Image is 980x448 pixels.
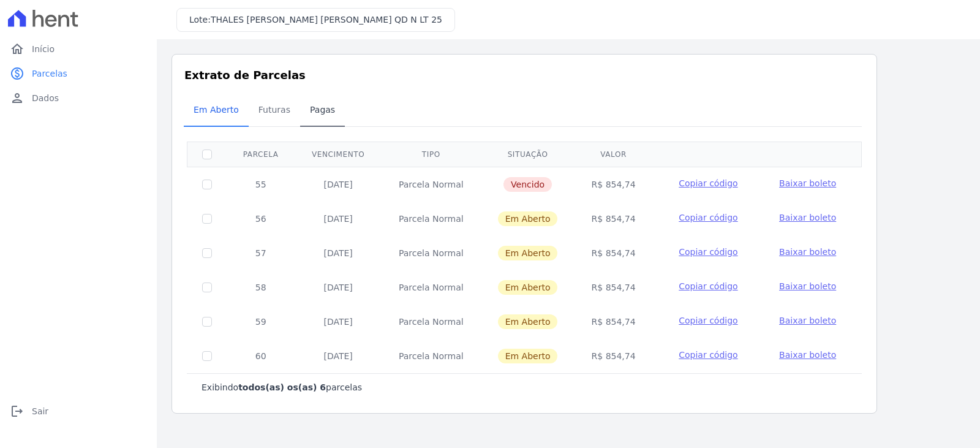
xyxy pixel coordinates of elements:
h3: Extrato de Parcelas [184,67,864,83]
a: Baixar boleto [779,349,836,361]
span: Em Aberto [186,97,246,122]
span: Copiar código [679,281,737,291]
button: Copiar código [667,211,750,224]
td: Parcela Normal [382,270,481,305]
button: Copiar código [667,280,750,292]
span: Em Aberto [498,314,558,329]
a: logoutSair [5,399,152,423]
span: Copiar código [679,316,737,325]
button: Copiar código [667,314,750,327]
span: Copiar código [679,213,737,222]
th: Valor [575,142,652,167]
span: Em Aberto [498,349,558,363]
h3: Lote: [189,13,442,26]
td: R$ 854,74 [575,167,652,202]
td: [DATE] [295,167,382,202]
p: Exibindo parcelas [202,381,362,393]
td: R$ 854,74 [575,270,652,305]
td: 59 [227,305,295,339]
span: Baixar boleto [779,281,836,291]
td: 56 [227,202,295,236]
span: Copiar código [679,350,737,360]
span: Em Aberto [498,246,558,260]
b: todos(as) os(as) 6 [238,382,326,392]
th: Vencimento [295,142,382,167]
span: Sair [32,405,48,417]
span: Vencido [503,177,552,192]
th: Parcela [227,142,295,167]
span: Dados [32,92,59,104]
a: personDados [5,86,152,110]
td: [DATE] [295,236,382,270]
a: Baixar boleto [779,246,836,258]
td: R$ 854,74 [575,305,652,339]
i: paid [10,66,24,81]
button: Copiar código [667,177,750,189]
span: Baixar boleto [779,213,836,222]
span: Pagas [303,97,342,122]
a: Baixar boleto [779,211,836,224]
i: person [10,91,24,105]
span: Baixar boleto [779,247,836,257]
td: [DATE] [295,305,382,339]
span: Copiar código [679,178,737,188]
a: Em Aberto [184,95,249,127]
span: Em Aberto [498,280,558,295]
td: 57 [227,236,295,270]
th: Tipo [382,142,481,167]
td: 55 [227,167,295,202]
a: Baixar boleto [779,177,836,189]
i: home [10,42,24,56]
a: Futuras [249,95,300,127]
td: [DATE] [295,202,382,236]
i: logout [10,404,24,419]
a: paidParcelas [5,61,152,86]
button: Copiar código [667,246,750,258]
span: Em Aberto [498,211,558,226]
span: THALES [PERSON_NAME] [PERSON_NAME] QD N LT 25 [211,15,442,25]
span: Início [32,43,55,55]
td: 58 [227,270,295,305]
td: [DATE] [295,270,382,305]
a: Baixar boleto [779,314,836,327]
td: Parcela Normal [382,167,481,202]
span: Baixar boleto [779,350,836,360]
span: Baixar boleto [779,178,836,188]
td: Parcela Normal [382,202,481,236]
span: Copiar código [679,247,737,257]
a: homeInício [5,37,152,61]
td: R$ 854,74 [575,202,652,236]
td: [DATE] [295,339,382,373]
th: Situação [481,142,575,167]
td: R$ 854,74 [575,339,652,373]
td: Parcela Normal [382,236,481,270]
span: Parcelas [32,67,67,80]
button: Copiar código [667,349,750,361]
td: R$ 854,74 [575,236,652,270]
td: 60 [227,339,295,373]
a: Baixar boleto [779,280,836,292]
td: Parcela Normal [382,305,481,339]
span: Baixar boleto [779,316,836,325]
td: Parcela Normal [382,339,481,373]
span: Futuras [251,97,298,122]
a: Pagas [300,95,345,127]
